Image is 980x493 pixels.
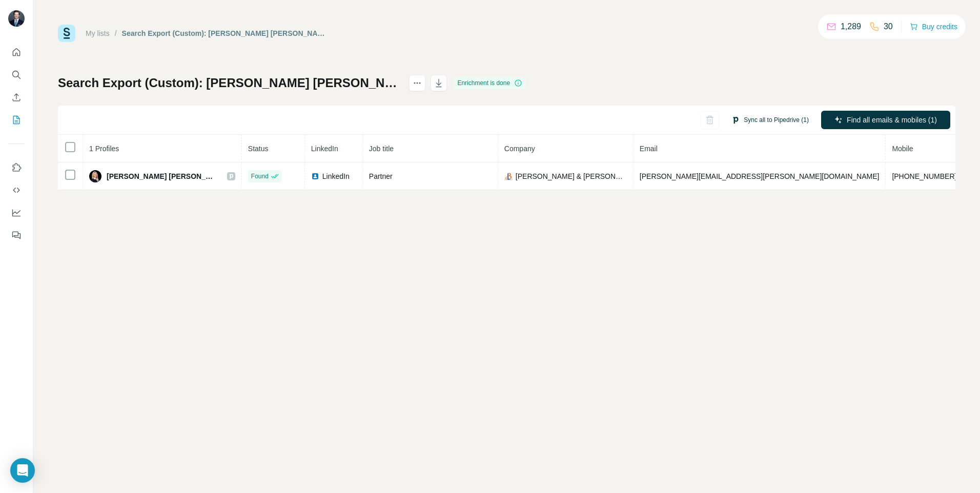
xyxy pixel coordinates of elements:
[504,172,513,180] img: company-logo
[8,43,25,61] button: Quick start
[10,458,35,483] div: Open Intercom Messenger
[8,10,25,27] img: Avatar
[640,145,658,153] span: Email
[821,111,950,129] button: Find all emails & mobiles (1)
[58,25,75,42] img: Surfe Logo
[107,171,217,181] span: [PERSON_NAME] [PERSON_NAME]
[724,112,816,128] button: Sync all to Pipedrive (1)
[847,115,937,125] span: Find all emails & mobiles (1)
[86,29,110,37] a: My lists
[248,145,269,153] span: Status
[8,226,25,244] button: Feedback
[8,66,25,84] button: Search
[8,181,25,199] button: Use Surfe API
[841,20,861,33] p: 1,289
[884,20,893,33] p: 30
[311,172,319,180] img: LinkedIn logo
[122,28,325,38] div: Search Export (Custom): [PERSON_NAME] [PERSON_NAME] - [DATE] 17:14
[369,145,394,153] span: Job title
[516,171,627,181] span: [PERSON_NAME] & [PERSON_NAME] LLP
[409,75,425,91] button: actions
[369,172,393,180] span: Partner
[892,172,956,180] span: [PHONE_NUMBER]
[89,170,101,182] img: Avatar
[251,172,269,181] span: Found
[311,145,338,153] span: LinkedIn
[8,111,25,129] button: My lists
[322,171,350,181] span: LinkedIn
[8,88,25,107] button: Enrich CSV
[504,145,535,153] span: Company
[115,28,117,38] li: /
[8,158,25,177] button: Use Surfe on LinkedIn
[454,77,525,89] div: Enrichment is done
[910,19,957,34] button: Buy credits
[892,145,913,153] span: Mobile
[8,203,25,222] button: Dashboard
[89,145,119,153] span: 1 Profiles
[640,172,880,180] span: [PERSON_NAME][EMAIL_ADDRESS][PERSON_NAME][DOMAIN_NAME]
[58,75,400,91] h1: Search Export (Custom): [PERSON_NAME] [PERSON_NAME] - [DATE] 17:14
